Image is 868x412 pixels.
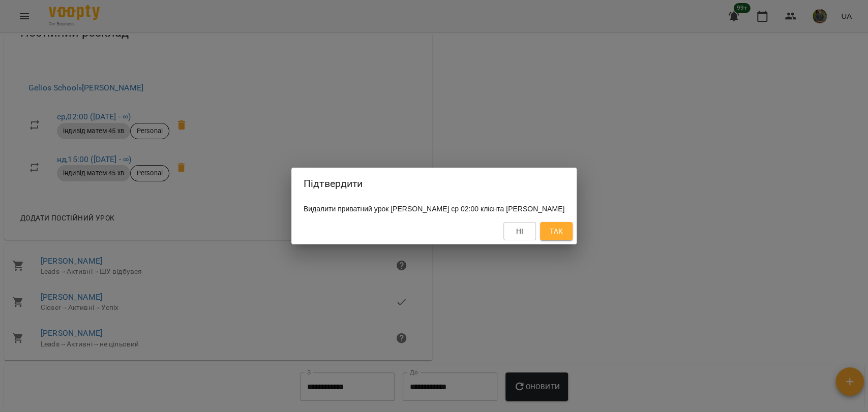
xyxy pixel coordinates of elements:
button: Ні [503,222,536,240]
button: Так [540,222,573,240]
span: Ні [516,225,524,237]
span: Так [550,225,563,237]
h2: Підтвердити [304,176,564,192]
div: Видалити приватний урок [PERSON_NAME] ср 02:00 клієнта [PERSON_NAME] [291,200,577,218]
